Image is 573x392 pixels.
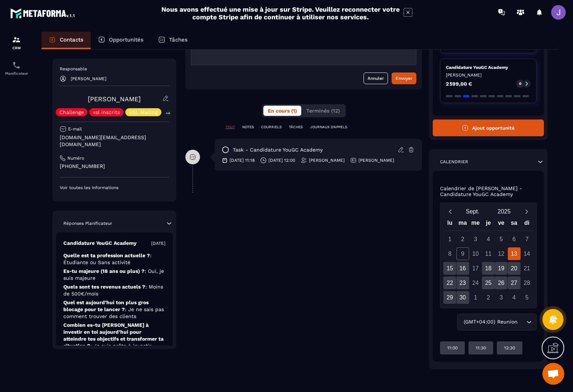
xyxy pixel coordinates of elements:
[482,247,495,260] div: 11
[91,32,151,49] a: Opportunités
[482,218,495,231] div: je
[263,106,301,116] button: En cours (1)
[457,205,488,218] button: Open months overlay
[68,126,82,132] p: E-mail
[508,218,521,231] div: sa
[60,66,169,72] p: Responsable
[233,146,323,153] p: task - Candidature YouGC Academy
[446,72,531,78] p: [PERSON_NAME]
[67,155,84,161] p: Numéro
[520,207,533,216] button: Next month
[495,291,507,304] div: 3
[309,157,345,163] p: [PERSON_NAME]
[457,314,537,330] div: Search for option
[521,277,533,289] div: 28
[306,108,340,114] span: Terminés (12)
[268,157,295,163] p: [DATE] 12:00
[508,277,521,289] div: 27
[542,363,564,385] div: Ouvrir le chat
[169,36,188,43] p: Tâches
[446,64,531,70] p: Candidature YouGC Academy
[443,218,456,231] div: lu
[521,247,533,260] div: 14
[443,218,533,304] div: Calendar wrapper
[456,247,469,260] div: 9
[151,240,165,246] p: [DATE]
[443,247,456,260] div: 8
[469,262,482,275] div: 17
[456,233,469,246] div: 2
[268,108,297,114] span: En cours (1)
[93,110,120,115] p: vsl inscrits
[2,55,31,81] a: schedulerschedulerPlanificateur
[443,291,456,304] div: 29
[495,262,507,275] div: 19
[462,318,519,326] span: (GMT+04:00) Reunion
[456,291,469,304] div: 30
[71,76,106,81] p: [PERSON_NAME]
[456,262,469,275] div: 16
[63,322,165,356] p: Combien es-tu [PERSON_NAME] à investir en toi aujourd’hui pour atteindre tes objectifs et transfo...
[519,318,525,326] input: Search for option
[60,185,169,191] p: Voir toutes les informations
[519,81,521,86] p: 0
[129,110,158,115] p: VSL Mailing
[302,106,344,116] button: Terminés (12)
[456,218,469,231] div: ma
[63,299,165,320] p: Quel est aujourd’hui ton plus gros blocage pour te lancer ?
[521,233,533,246] div: 7
[60,36,83,43] p: Contacts
[63,268,165,282] p: Es-tu majeure (18 ans ou plus) ?
[508,291,521,304] div: 4
[521,218,533,231] div: di
[447,345,458,351] p: 11:00
[12,61,21,70] img: scheduler
[469,218,482,231] div: me
[508,262,521,275] div: 20
[289,125,303,130] p: TÂCHES
[10,7,76,20] img: logo
[469,277,482,289] div: 24
[225,125,235,130] p: TOUT
[476,345,486,351] p: 11:30
[261,125,282,130] p: COURRIELS
[482,277,495,289] div: 25
[504,345,515,351] p: 12:30
[2,30,31,55] a: formationformationCRM
[521,262,533,275] div: 21
[440,159,468,165] p: Calendrier
[443,277,456,289] div: 22
[469,233,482,246] div: 3
[63,343,152,356] span: : Je suis prête à investir moins de 300 €
[469,247,482,260] div: 10
[396,75,412,82] div: Envoyer
[2,46,31,50] p: CRM
[242,125,254,130] p: NOTES
[443,233,533,304] div: Calendar days
[109,36,144,43] p: Opportunités
[229,157,255,163] p: [DATE] 11:18
[469,291,482,304] div: 1
[358,157,394,163] p: [PERSON_NAME]
[488,205,520,218] button: Open years overlay
[443,233,456,246] div: 1
[161,5,400,21] h2: Nous avons effectué une mise à jour sur Stripe. Veuillez reconnecter votre compte Stripe afin de ...
[88,95,141,103] a: [PERSON_NAME]
[521,291,533,304] div: 5
[508,233,521,246] div: 6
[12,35,21,44] img: formation
[440,185,537,197] p: Calendrier de [PERSON_NAME] - Candidature YouGC Academy
[63,240,137,247] p: Candidature YouGC Academy
[482,291,495,304] div: 2
[482,233,495,246] div: 4
[443,207,457,216] button: Previous month
[63,220,112,226] p: Réponses Planificateur
[433,119,544,136] button: Ajout opportunité
[2,71,31,75] p: Planificateur
[59,110,84,115] p: Challenge
[495,233,507,246] div: 5
[63,252,165,266] p: Quelle est ta profession actuelle ?
[392,72,416,84] button: Envoyer
[63,283,165,297] p: Quels sont tes revenus actuels ?
[495,277,507,289] div: 26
